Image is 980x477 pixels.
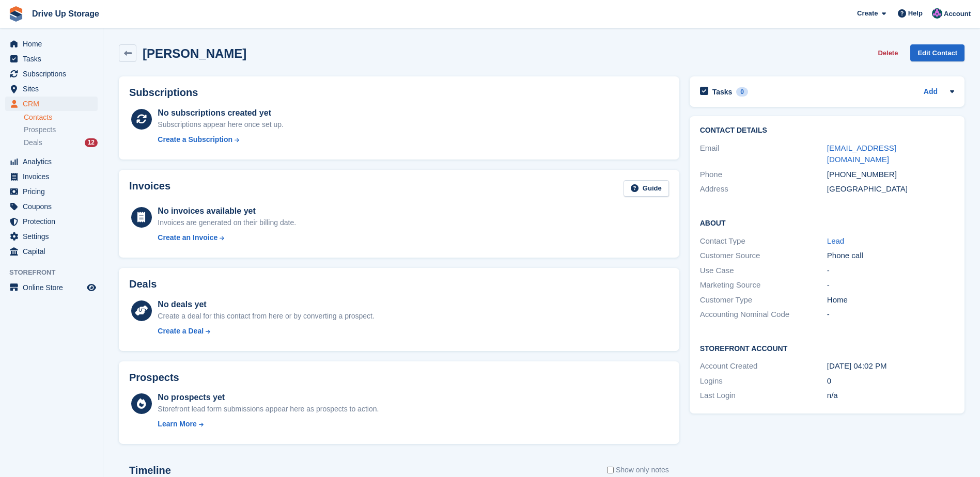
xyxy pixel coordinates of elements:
span: Invoices [23,169,85,184]
div: Customer Type [700,294,827,306]
a: menu [5,199,98,214]
a: Create a Subscription [158,134,284,145]
span: Protection [23,214,85,229]
div: No prospects yet [158,391,379,404]
a: menu [5,37,98,51]
a: menu [5,229,98,244]
h2: Timeline [129,465,171,476]
div: 0 [827,375,954,387]
div: No subscriptions created yet [158,107,284,119]
label: Show only notes [607,465,669,475]
div: Logins [700,375,827,387]
div: 12 [85,138,98,147]
div: No invoices available yet [158,205,296,217]
h2: Invoices [129,180,170,197]
a: Lead [827,236,844,245]
span: Create [857,8,878,19]
a: Learn More [158,419,379,430]
h2: Tasks [712,87,733,97]
button: Delete [874,44,902,61]
span: Capital [23,244,85,259]
a: Guide [624,180,669,197]
a: menu [5,244,98,259]
img: Andy [932,8,942,19]
a: [EMAIL_ADDRESS][DOMAIN_NAME] [827,144,896,164]
a: Contacts [24,113,98,122]
a: menu [5,154,98,169]
div: Use Case [700,265,827,277]
span: Coupons [23,199,85,214]
div: Create a Deal [158,326,204,337]
span: Settings [23,229,85,244]
div: Contact Type [700,235,827,247]
div: - [827,265,954,277]
div: Home [827,294,954,306]
div: Create a deal for this contact from here or by converting a prospect. [158,311,374,322]
span: Sites [23,82,85,96]
div: [DATE] 04:02 PM [827,360,954,372]
span: Home [23,37,85,51]
h2: Contact Details [700,126,954,135]
span: Storefront [9,267,103,278]
div: Phone [700,169,827,181]
div: - [827,279,954,291]
div: Customer Source [700,250,827,262]
div: Account Created [700,360,827,372]
a: Create a Deal [158,326,374,337]
a: menu [5,97,98,111]
a: menu [5,52,98,66]
div: Phone call [827,250,954,262]
a: Drive Up Storage [28,5,103,22]
input: Show only notes [607,465,614,475]
div: [GEOGRAPHIC_DATA] [827,183,954,195]
div: Learn More [158,419,196,430]
div: Invoices are generated on their billing date. [158,217,296,228]
h2: About [700,217,954,228]
h2: Prospects [129,372,179,384]
span: Prospects [24,125,56,135]
a: menu [5,169,98,184]
div: Address [700,183,827,195]
span: Analytics [23,154,85,169]
div: Create a Subscription [158,134,232,145]
div: Email [700,142,827,166]
a: Create an Invoice [158,232,296,243]
a: Prospects [24,124,98,135]
span: Help [908,8,923,19]
a: Add [924,86,938,98]
span: CRM [23,97,85,111]
div: [PHONE_NUMBER] [827,169,954,181]
div: Create an Invoice [158,232,217,243]
div: Last Login [700,390,827,402]
a: menu [5,184,98,199]
a: menu [5,280,98,295]
a: menu [5,67,98,81]
a: Preview store [85,281,98,294]
span: Tasks [23,52,85,66]
span: Pricing [23,184,85,199]
div: Accounting Nominal Code [700,309,827,321]
div: Storefront lead form submissions appear here as prospects to action. [158,404,379,415]
div: Subscriptions appear here once set up. [158,119,284,130]
h2: Storefront Account [700,343,954,353]
span: Subscriptions [23,67,85,81]
a: Deals 12 [24,137,98,148]
div: 0 [736,87,748,97]
img: stora-icon-8386f47178a22dfd0bd8f6a31ec36ba5ce8667c1dd55bd0f319d3a0aa187defe.svg [8,6,24,22]
a: Edit Contact [910,44,965,61]
h2: Deals [129,278,157,290]
a: menu [5,214,98,229]
div: n/a [827,390,954,402]
span: Online Store [23,280,85,295]
div: - [827,309,954,321]
a: menu [5,82,98,96]
div: Marketing Source [700,279,827,291]
span: Deals [24,138,42,148]
span: Account [944,9,971,19]
div: No deals yet [158,298,374,311]
h2: [PERSON_NAME] [143,46,246,60]
h2: Subscriptions [129,87,669,99]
